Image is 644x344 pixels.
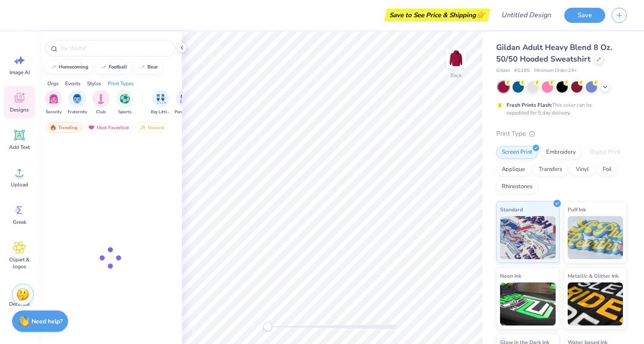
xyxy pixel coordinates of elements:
span: Fraternity [68,109,87,115]
strong: Fresh Prints Flash: [506,102,552,108]
button: filter button [92,90,109,115]
div: filter for Big Little Reveal [151,90,171,115]
button: filter button [45,90,62,115]
div: Transfers [533,163,568,176]
span: Clipart & logos [5,256,34,270]
img: newest.gif [139,124,146,130]
span: Greek [13,219,26,226]
div: filter for Sports [116,90,133,115]
img: Big Little Reveal Image [156,94,166,104]
span: Big Little Reveal [151,109,171,115]
span: Standard [500,205,523,214]
button: filter button [116,90,133,115]
span: Puff Ink [568,205,586,214]
img: Metallic & Glitter Ink [568,282,623,325]
img: Puff Ink [568,216,623,259]
div: Applique [496,163,531,176]
div: Orgs [47,80,59,87]
img: trend_line.gif [100,65,107,70]
span: # G185 [514,67,530,74]
span: Upload [11,181,28,188]
div: bear [147,65,158,69]
div: homecoming [59,65,88,69]
div: Styles [87,80,101,87]
span: Sorority [46,109,62,115]
div: Newest [135,122,168,133]
button: football [95,61,131,74]
div: Trending [46,122,81,133]
div: Most Favorited [84,122,133,133]
span: Minimum Order: 24 + [534,67,577,74]
div: Foil [597,163,617,176]
div: Accessibility label [263,322,272,331]
div: Print Types [108,80,134,87]
img: Sorority Image [49,94,59,104]
input: Try "Alpha" [59,44,170,53]
span: Gildan [496,67,510,74]
span: Metallic & Glitter Ink [568,271,619,280]
span: Decorate [9,301,30,307]
button: filter button [151,90,171,115]
span: Image AI [9,69,30,76]
img: Fraternity Image [72,94,82,104]
span: 👉 [476,9,485,20]
input: Untitled Design [494,6,558,24]
button: homecoming [45,61,92,74]
div: Digital Print [584,146,626,159]
div: Embroidery [541,146,581,159]
img: trending.gif [50,124,56,130]
div: filter for Sorority [45,90,62,115]
img: most_fav.gif [88,124,95,130]
span: Neon Ink [500,271,521,280]
span: Designs [10,106,29,113]
div: Rhinestones [496,180,538,193]
span: Add Text [9,144,30,151]
span: Parent's Weekend [175,109,194,115]
div: Back [450,71,462,79]
div: This color can be expedited for 5 day delivery. [506,101,613,117]
img: trend_line.gif [50,65,57,70]
div: Print Type [496,129,627,139]
div: Events [65,80,81,87]
img: Back [447,50,465,67]
img: Club Image [96,94,106,104]
div: Screen Print [496,146,538,159]
div: football [109,65,127,69]
span: Sports [118,109,131,115]
img: Neon Ink [500,282,556,325]
div: filter for Fraternity [68,90,87,115]
div: filter for Club [92,90,109,115]
div: Save to See Price & Shipping [387,9,488,22]
img: Sports Image [120,94,130,104]
span: Club [96,109,106,115]
span: Gildan Adult Heavy Blend 8 Oz. 50/50 Hooded Sweatshirt [496,42,612,64]
img: Parent's Weekend Image [180,94,190,104]
img: Standard [500,216,556,259]
button: bear [134,61,162,74]
button: filter button [175,90,194,115]
div: Vinyl [570,163,594,176]
div: filter for Parent's Weekend [175,90,194,115]
img: trend_line.gif [139,65,146,70]
strong: Need help? [31,317,63,325]
button: Save [564,8,605,23]
button: filter button [68,90,87,115]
